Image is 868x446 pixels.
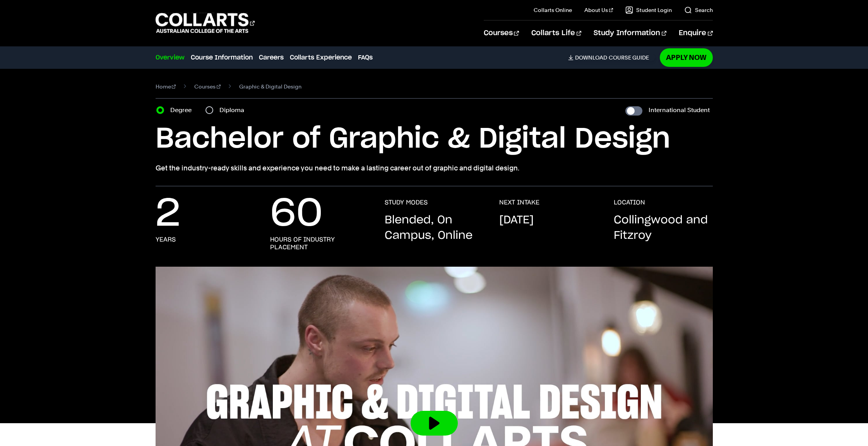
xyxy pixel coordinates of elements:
[259,53,284,62] a: Careers
[660,48,713,66] a: Apply Now
[534,6,572,14] a: Collarts Online
[156,236,176,243] h3: years
[156,12,255,34] div: Go to homepage
[385,213,484,243] p: Blended, On Campus, Online
[584,6,613,14] a: About Us
[156,122,713,157] h1: Bachelor of Graphic & Digital Design
[191,53,253,62] a: Course Information
[594,20,666,46] a: Study Information
[270,199,323,230] p: 60
[484,20,519,46] a: Courses
[499,213,534,228] p: [DATE]
[614,199,645,206] h3: LOCATION
[194,81,221,92] a: Courses
[156,81,176,92] a: Home
[614,213,713,243] p: Collingwood and Fitzroy
[219,105,249,116] label: Diploma
[531,20,581,46] a: Collarts Life
[625,6,672,14] a: Student Login
[239,81,301,92] span: Graphic & Digital Design
[649,105,710,116] label: International Student
[684,6,713,14] a: Search
[358,53,373,62] a: FAQs
[568,54,655,61] a: DownloadCourse Guide
[156,53,185,62] a: Overview
[270,236,369,251] h3: hours of industry placement
[499,199,539,206] h3: NEXT INTAKE
[156,163,713,174] p: Get the industry-ready skills and experience you need to make a lasting career out of graphic and...
[679,20,712,46] a: Enquire
[385,199,428,206] h3: STUDY MODES
[575,54,607,61] span: Download
[156,199,180,230] p: 2
[170,105,196,116] label: Degree
[290,53,352,62] a: Collarts Experience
